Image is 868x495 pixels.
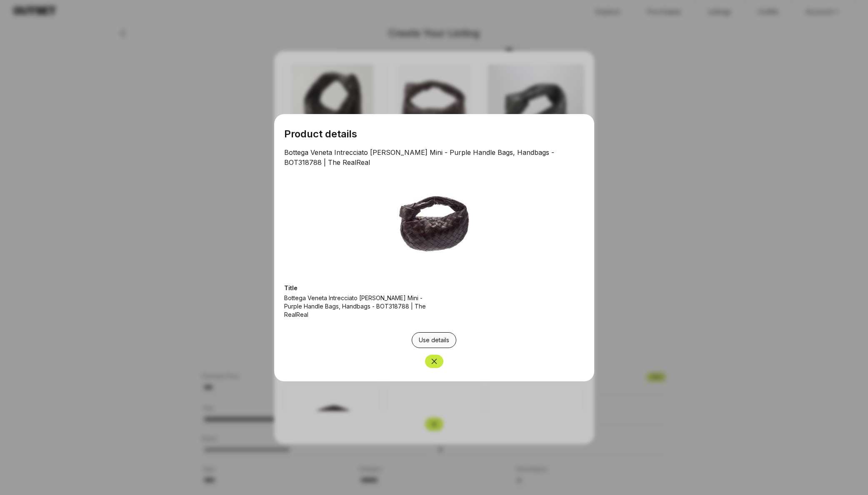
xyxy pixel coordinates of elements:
[284,284,432,292] span: Title
[284,294,432,319] span: Bottega Veneta Intrecciato [PERSON_NAME] Mini - Purple Handle Bags, Handbags - BOT318788 | The Re...
[284,147,584,167] p: Bottega Veneta Intrecciato [PERSON_NAME] Mini - Purple Handle Bags, Handbags - BOT318788 | The Re...
[394,171,474,277] img: Bottega Veneta Intrecciato Jodie Mini - Purple Handle Bags, Handbags - BOT318788 | The RealReal
[284,127,584,141] h1: Product details
[412,332,456,348] button: Use details
[425,355,443,368] button: Close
